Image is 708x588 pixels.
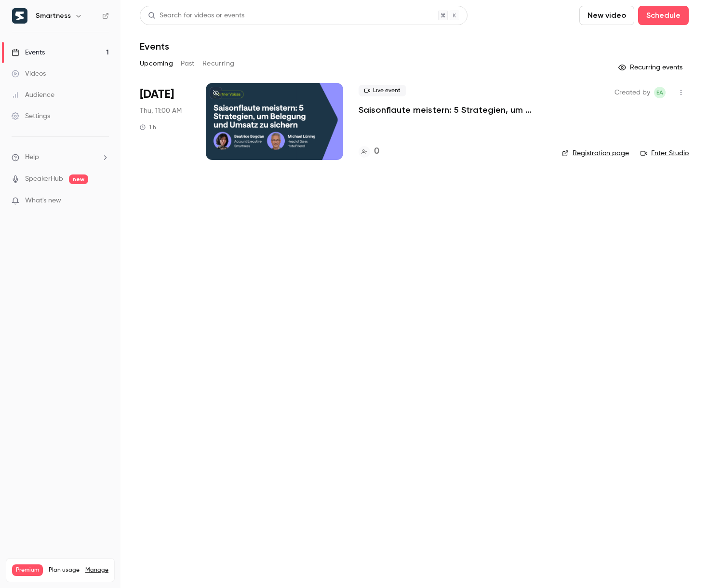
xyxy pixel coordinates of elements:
button: Upcoming [140,56,173,71]
span: Created by [614,87,650,98]
span: Eleonora Aste [654,87,666,98]
button: Recurring [202,56,235,71]
span: Live event [359,85,406,96]
h1: Events [140,40,169,52]
div: Audience [12,90,54,100]
span: Help [25,152,39,162]
span: EA [656,87,663,98]
div: Settings [12,111,50,121]
button: Recurring events [614,60,689,75]
span: Thu, 11:00 AM [140,106,182,116]
button: Schedule [638,6,689,25]
a: 0 [359,145,379,158]
a: Enter Studio [641,148,689,158]
div: Oct 9 Thu, 11:00 AM (Europe/Rome) [140,83,190,160]
span: [DATE] [140,87,174,102]
a: Saisonflaute meistern: 5 Strategien, um Belegung und Umsatz zu sichern [359,104,547,116]
a: Manage [85,566,108,574]
div: Search for videos or events [148,11,244,21]
img: Smartness [12,8,27,24]
div: Videos [12,69,46,79]
button: Past [181,56,195,71]
span: new [69,174,88,184]
a: SpeakerHub [25,174,63,184]
span: Premium [12,564,43,576]
li: help-dropdown-opener [12,152,109,162]
div: 1 h [140,123,156,131]
a: Registration page [562,148,629,158]
span: Plan usage [49,566,80,574]
button: New video [579,6,634,25]
span: What's new [25,196,61,206]
div: Events [12,48,45,57]
h4: 0 [374,145,379,158]
h6: Smartness [36,11,71,21]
